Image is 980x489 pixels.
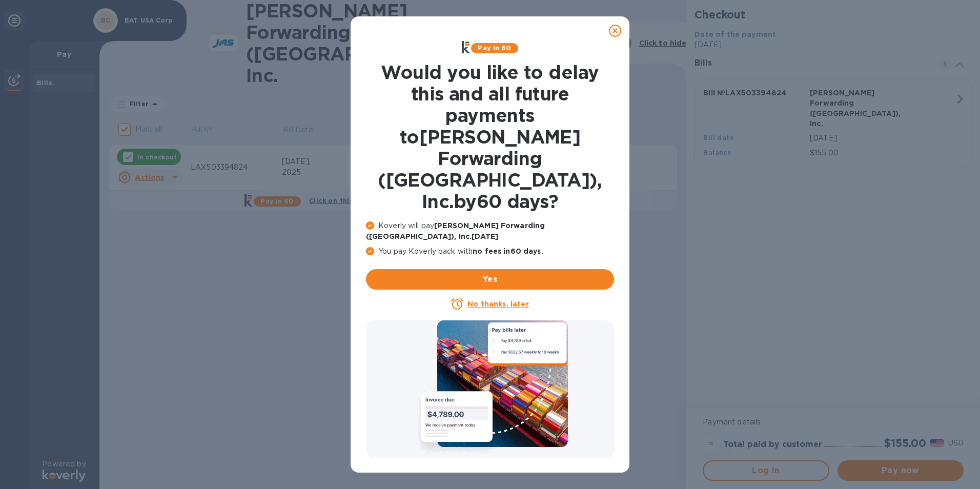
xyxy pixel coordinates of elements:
[366,220,614,242] p: Koverly will pay
[478,44,511,52] b: Pay in 60
[366,221,545,240] b: [PERSON_NAME] Forwarding ([GEOGRAPHIC_DATA]), Inc. [DATE]
[366,246,614,257] p: You pay Koverly back with
[366,62,614,212] h1: Would you like to delay this and all future payments to [PERSON_NAME] Forwarding ([GEOGRAPHIC_DAT...
[467,300,528,308] u: No thanks, later
[366,269,614,290] button: Yes
[374,273,606,286] span: Yes
[473,247,543,255] b: no fees in 60 days .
